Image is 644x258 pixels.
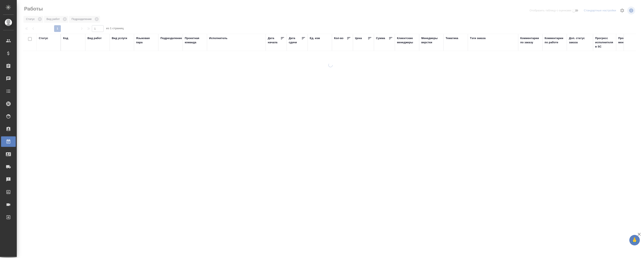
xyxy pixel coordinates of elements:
div: Сумма [376,36,385,40]
div: Доп. статус заказа [569,36,591,45]
div: Прогресс исполнителя в SC [595,36,614,49]
div: Ед. изм [310,36,320,40]
div: Языковая пара [136,36,156,45]
div: Дата сдачи [289,36,301,45]
div: Комментарии по заказу [520,36,540,45]
div: Статус [39,36,48,40]
div: Подразделение [160,36,182,40]
div: Комментарии по работе [545,36,565,45]
div: Менеджеры верстки [421,36,441,45]
div: Тематика [446,36,458,40]
div: Исполнитель [209,36,228,40]
div: Вид услуги [112,36,127,40]
div: Проектная команда [185,36,205,45]
div: Цена [355,36,362,40]
div: Вид работ [87,36,102,40]
div: Кол-во [334,36,343,40]
div: Дата начала [268,36,280,45]
div: Проектные менеджеры [618,36,638,45]
div: Код [63,36,68,40]
button: 🙏 [629,235,640,245]
div: Клиентские менеджеры [397,36,417,45]
div: Тэги заказа [470,36,486,40]
span: 🙏 [631,236,638,245]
